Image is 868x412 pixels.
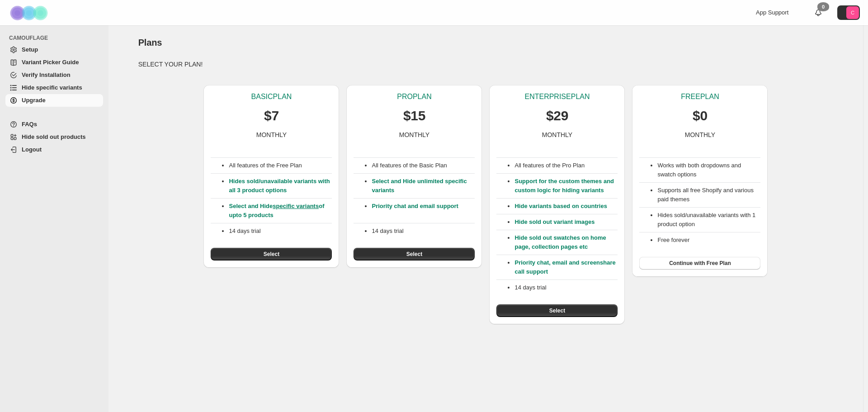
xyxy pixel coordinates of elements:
span: Upgrade [22,97,46,104]
button: Select [354,248,475,260]
span: Plans [138,38,162,47]
a: Hide sold out products [5,131,103,143]
a: 0 [814,8,823,17]
span: FAQs [22,121,37,128]
p: BASIC PLAN [251,92,292,101]
a: specific variants [273,203,319,209]
a: FAQs [5,118,103,131]
span: Hide specific variants [22,84,82,91]
li: Supports all free Shopify and various paid themes [657,186,760,204]
a: Setup [5,43,103,56]
li: Works with both dropdowns and swatch options [657,161,760,179]
p: Priority chat and email support [372,202,475,220]
li: Hides sold/unavailable variants with 1 product option [657,211,760,229]
span: Variant Picker Guide [22,59,79,66]
p: $0 [693,107,708,125]
p: $7 [264,107,279,125]
a: Logout [5,143,103,156]
span: Hide sold out products [22,133,86,140]
p: MONTHLY [399,130,429,139]
p: MONTHLY [256,130,287,139]
p: All features of the Free Plan [229,161,332,170]
a: Upgrade [5,94,103,107]
text: C [851,10,854,15]
p: PRO PLAN [397,92,431,101]
span: Verify Installation [22,71,71,78]
img: Camouflage [7,0,52,25]
p: All features of the Pro Plan [514,161,618,170]
p: Hides sold/unavailable variants with all 3 product options [229,177,332,195]
button: Select [211,248,332,260]
div: 0 [817,2,829,11]
span: Avatar with initials C [846,6,859,19]
p: Hide sold out variant images [514,218,618,227]
p: $15 [403,107,425,125]
p: 14 days trial [229,227,332,236]
span: Setup [22,46,38,53]
p: Select and Hide unlimited specific variants [372,177,475,195]
a: Hide specific variants [5,81,103,94]
li: Free forever [657,236,760,245]
p: Hide variants based on countries [514,202,618,211]
p: MONTHLY [542,130,572,139]
p: All features of the Basic Plan [372,161,475,170]
p: Select and Hide of upto 5 products [229,202,332,220]
p: 14 days trial [514,283,618,292]
p: SELECT YOUR PLAN! [138,60,834,69]
p: MONTHLY [685,130,715,139]
span: App Support [756,9,788,16]
span: Select [549,307,565,314]
button: Select [496,304,618,317]
button: Continue with Free Plan [639,257,760,270]
span: Logout [22,146,42,153]
a: Verify Installation [5,69,103,81]
p: FREE PLAN [681,92,719,101]
span: Select [406,251,422,258]
button: Avatar with initials C [837,5,860,20]
p: 14 days trial [372,227,475,236]
span: Continue with Free Plan [669,260,731,267]
p: ENTERPRISE PLAN [524,92,590,101]
a: Variant Picker Guide [5,56,103,69]
p: Hide sold out swatches on home page, collection pages etc [514,233,618,251]
p: Support for the custom themes and custom logic for hiding variants [514,177,618,195]
p: $29 [546,107,568,125]
p: Priority chat, email and screenshare call support [514,258,618,276]
span: CAMOUFLAGE [9,34,104,42]
span: Select [264,251,279,258]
